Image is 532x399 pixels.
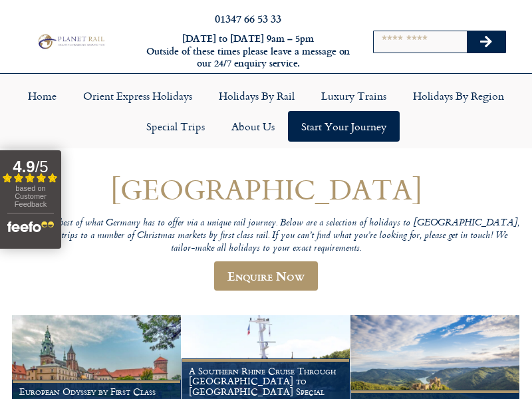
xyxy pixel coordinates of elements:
a: 01347 66 53 33 [215,11,281,26]
h1: [GEOGRAPHIC_DATA] [12,174,520,205]
a: Orient Express Holidays [70,80,205,111]
a: Special Trips [133,111,218,142]
a: Home [15,80,70,111]
a: Enquire Now [214,261,318,291]
h6: [DATE] to [DATE] 9am – 5pm Outside of these times please leave a message on our 24/7 enquiry serv... [145,33,351,70]
img: Planet Rail Train Holidays Logo [35,33,106,50]
a: Holidays by Region [400,80,517,111]
button: Search [467,31,505,53]
nav: Menu [7,80,525,142]
p: Explore the best of what Germany has to offer via a unique rail journey. Below are a selection of... [12,217,520,255]
a: Start your Journey [288,111,400,142]
a: About Us [218,111,288,142]
a: Luxury Trains [308,80,400,111]
a: Holidays by Rail [205,80,308,111]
